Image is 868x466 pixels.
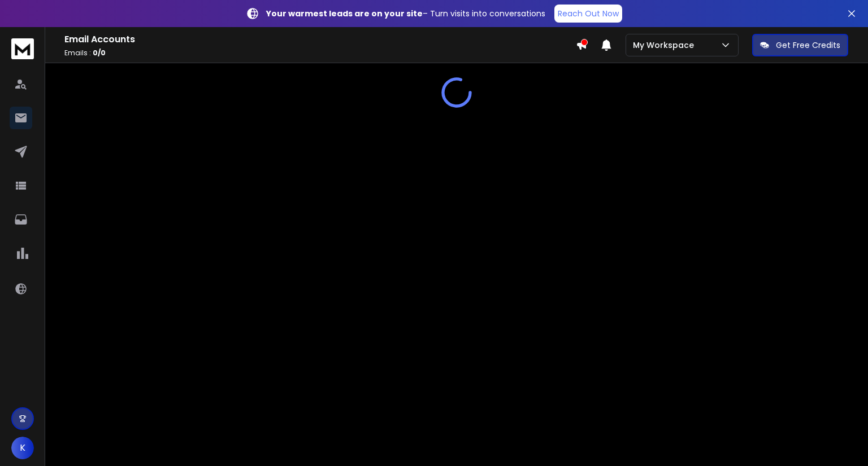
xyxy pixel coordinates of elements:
p: My Workspace [633,39,698,51]
img: logo [11,38,34,59]
p: Reach Out Now [558,8,619,19]
button: K [11,437,34,459]
p: – Turn visits into conversations [266,8,545,19]
strong: Your warmest leads are on your site [266,8,423,19]
a: Reach Out Now [554,5,622,23]
p: Get Free Credits [776,39,840,51]
p: Emails : [64,49,576,58]
span: 0 / 0 [93,48,106,58]
h1: Email Accounts [64,33,576,46]
button: Get Free Credits [752,34,848,56]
